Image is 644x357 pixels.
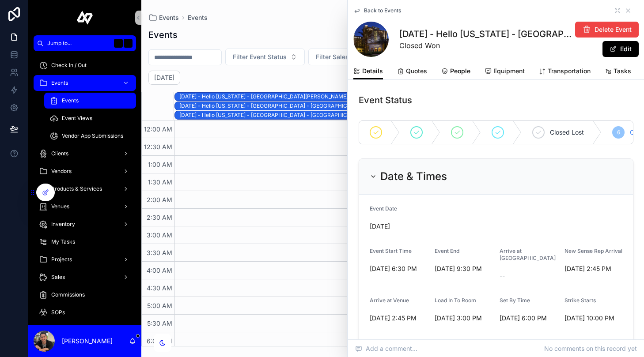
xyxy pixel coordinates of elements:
a: Vendors [34,163,136,179]
a: My Tasks [34,234,136,250]
a: Quotes [397,63,427,81]
span: Quotes [406,67,427,75]
span: 4:30 AM [144,284,174,292]
span: Sales [51,274,65,281]
span: Projects [51,256,72,263]
span: K [125,40,132,47]
span: People [450,67,470,75]
div: scrollable content [28,51,141,325]
span: 6 [617,129,620,136]
span: Add a comment... [355,344,417,353]
button: Jump to...K [34,35,136,51]
span: 3:30 AM [144,249,174,256]
img: App logo [77,11,93,25]
a: Sales [34,269,136,285]
a: Events [188,13,208,22]
span: Events [159,13,179,22]
span: Vendor App Submissions [62,132,123,139]
span: Products & Services [51,185,102,192]
a: Equipment [485,63,525,81]
span: Event End [435,248,459,254]
span: Filter Event Status [233,53,287,61]
span: Closed Won [399,40,572,51]
span: Clients [51,150,68,157]
span: Set By Time [500,297,530,304]
div: [DATE] - Hello [US_STATE] - [GEOGRAPHIC_DATA] - [GEOGRAPHIC_DATA] [GEOGRAPHIC_DATA] - rec17U75h3S... [179,112,643,119]
a: Check In / Out [34,57,136,73]
a: Inventory [34,216,136,232]
h2: [DATE] [154,73,174,82]
span: Tasks [614,67,631,75]
span: 12:30 AM [142,143,174,150]
span: 5:00 AM [145,302,174,309]
span: Filter Sales Status [316,53,370,61]
a: SOPs [34,304,136,320]
span: New Sense Rep Arrival [564,248,622,254]
span: 2:00 AM [144,196,174,203]
span: 12:00 AM [142,125,174,133]
p: [PERSON_NAME] [62,337,113,346]
span: [DATE] [370,222,622,231]
span: Jump to... [47,40,110,47]
span: [DATE] 9:30 PM [435,264,492,273]
a: Products & Services [34,181,136,197]
span: Load In To Room [435,297,476,304]
span: Back to Events [364,7,401,14]
span: 4:00 AM [144,267,174,274]
span: 1:30 AM [146,178,174,186]
span: My Tasks [51,238,75,245]
span: Arrive at [GEOGRAPHIC_DATA] [500,248,556,261]
span: Details [362,67,383,75]
span: 2:30 AM [144,214,174,221]
span: Equipment [493,67,525,75]
span: Arrive at Venue [370,297,409,304]
span: Event Views [62,115,92,122]
span: Events [51,79,68,86]
span: Check In / Out [51,62,87,69]
button: Edit [602,41,639,57]
span: Events [62,97,79,104]
div: 5/19/2025 - Hello Florida - Orlando - Gaylord Palms Resort and Convention Center - reckvehEcgRv4tyaw [179,93,643,101]
a: Back to Events [353,7,401,14]
span: SOPs [51,309,65,316]
a: Event Views [44,110,136,126]
button: Select Button [225,49,305,65]
span: [DATE] 6:30 PM [370,264,428,273]
a: People [441,63,470,81]
span: [DATE] 3:00 PM [435,314,492,323]
a: Commissions [34,287,136,303]
span: Venues [51,203,69,210]
span: Event Date [370,205,397,212]
span: [DATE] 10:00 PM [564,314,622,323]
span: Commissions [51,291,85,298]
a: Venues [34,199,136,214]
span: 5:30 AM [145,319,174,327]
span: No comments on this record yet [544,344,637,353]
h1: [DATE] - Hello [US_STATE] - [GEOGRAPHIC_DATA] - [GEOGRAPHIC_DATA] [GEOGRAPHIC_DATA] - rec17U75h3S... [399,28,572,40]
div: 5/19/2025 - Hello Florida - Orlando - Omni Orlando Resort Champions Gate - rec17U75h3SNTDCfw [179,111,643,119]
span: [DATE] 2:45 PM [564,264,622,273]
span: Event Start Time [370,248,412,254]
a: Transportation [539,63,591,81]
span: Closed Lost [550,128,584,137]
span: -- [500,271,505,280]
button: Delete Event [575,22,639,38]
a: Projects [34,252,136,267]
div: 5/19/2025 - Hello Florida - Orlando - Waldorf Astoria - rec7kGlooPYzpjQSX [179,102,643,110]
div: [DATE] - Hello [US_STATE] - [GEOGRAPHIC_DATA][PERSON_NAME][GEOGRAPHIC_DATA] - reckvehEcgRv4tyaw [179,93,643,100]
span: 6:00 AM [144,337,174,345]
span: Transportation [548,67,591,75]
span: Strike Starts [564,297,596,304]
span: 3:00 AM [144,231,174,239]
span: [DATE] 2:45 PM [370,314,428,323]
a: Events [148,13,179,22]
a: Vendor App Submissions [44,128,136,144]
div: [DATE] - Hello [US_STATE] - [GEOGRAPHIC_DATA] - [GEOGRAPHIC_DATA] [GEOGRAPHIC_DATA] - rec7kGlooPY... [179,102,643,109]
a: Events [44,93,136,109]
h1: Events [148,29,178,41]
a: Tasks [605,63,631,81]
span: Inventory [51,221,75,228]
a: Clients [34,146,136,162]
h2: Date & Times [380,169,447,184]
